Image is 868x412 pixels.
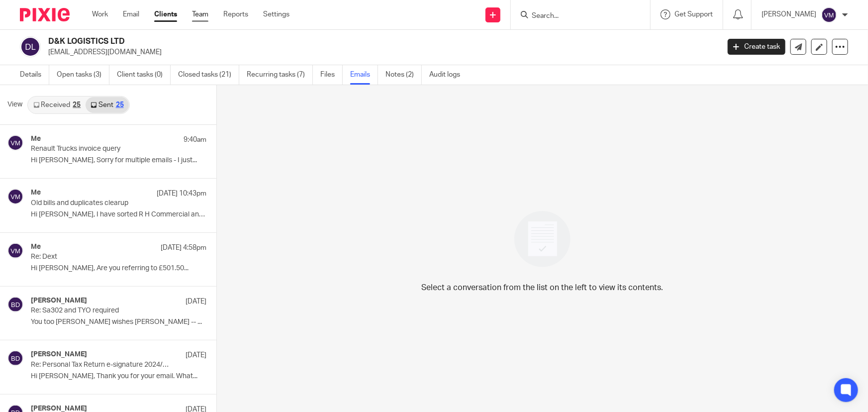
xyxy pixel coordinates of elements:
[92,9,108,19] a: Work
[186,350,206,360] p: [DATE]
[31,350,87,359] h4: [PERSON_NAME]
[7,243,23,259] img: svg%3E
[31,264,206,273] p: Hi [PERSON_NAME], Are you referring to £501.50...
[31,318,206,326] p: You too [PERSON_NAME] wishes [PERSON_NAME] -- ...
[186,297,206,307] p: [DATE]
[20,8,70,21] img: Pixie
[386,65,422,85] a: Notes (2)
[178,65,239,85] a: Closed tasks (21)
[508,205,577,274] img: image
[48,47,713,57] p: [EMAIL_ADDRESS][DOMAIN_NAME]
[116,102,124,108] div: 25
[31,145,172,153] p: Renault Trucks invoice query
[157,189,206,199] p: [DATE] 10:43pm
[223,9,248,19] a: Reports
[422,282,664,294] p: Select a conversation from the list on the left to view its contents.
[86,97,128,113] a: Sent25
[184,135,206,145] p: 9:40am
[675,11,713,18] span: Get Support
[821,7,837,23] img: svg%3E
[31,156,206,165] p: Hi [PERSON_NAME], Sorry for multiple emails - I just...
[31,372,206,381] p: Hi [PERSON_NAME], Thank you for your email. What...
[117,65,171,85] a: Client tasks (0)
[728,39,785,55] a: Create task
[7,100,22,110] span: View
[31,189,41,197] h4: Me
[263,9,289,19] a: Settings
[320,65,343,85] a: Files
[161,243,206,253] p: [DATE] 4:58pm
[31,253,172,261] p: Re: Dext
[73,102,81,108] div: 25
[7,135,23,151] img: svg%3E
[7,189,23,205] img: svg%3E
[31,199,172,207] p: Old bills and duplicates clearup
[31,297,87,305] h4: [PERSON_NAME]
[350,65,378,85] a: Emails
[20,36,41,57] img: svg%3E
[31,243,41,251] h4: Me
[762,9,816,19] p: [PERSON_NAME]
[429,65,468,85] a: Audit logs
[31,307,172,315] p: Re: Sa302 and TYO required
[247,65,313,85] a: Recurring tasks (7)
[31,135,41,143] h4: Me
[192,9,208,19] a: Team
[31,361,172,369] p: Re: Personal Tax Return e-signature 2024/2025
[154,9,177,19] a: Clients
[123,9,139,19] a: Email
[57,65,109,85] a: Open tasks (3)
[31,210,206,219] p: Hi [PERSON_NAME], I have sorted R H Commercial and...
[7,297,23,312] img: svg%3E
[20,65,49,85] a: Details
[7,350,23,366] img: svg%3E
[28,97,86,113] a: Received25
[531,12,620,21] input: Search
[48,36,580,47] h2: D&K LOGISTICS LTD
